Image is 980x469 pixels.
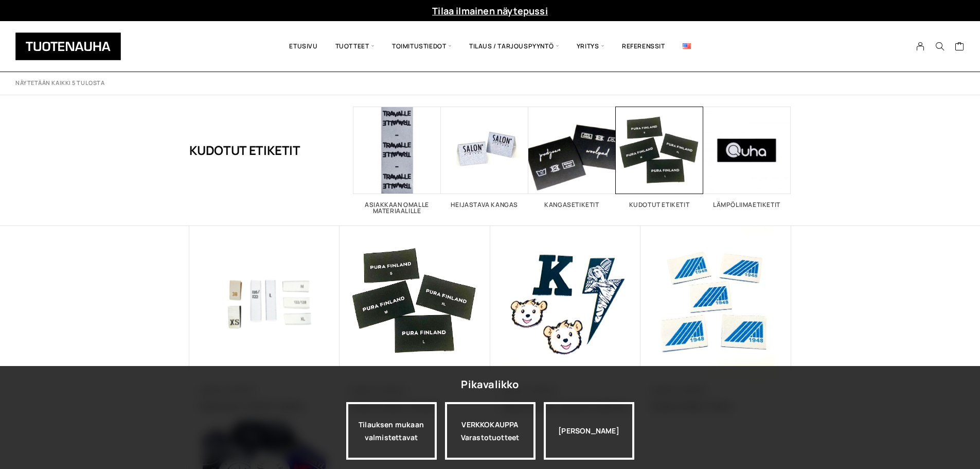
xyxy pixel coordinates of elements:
h2: Kudotut etiketit [616,202,703,208]
button: Search [930,42,950,51]
div: Pikavalikko [461,375,519,394]
h1: Kudotut etiketit [189,107,300,194]
a: Visit product category Kudotut etiketit [616,107,703,208]
span: Toimitustiedot [383,29,460,64]
a: Referenssit [613,29,674,64]
p: Näytetään kaikki 5 tulosta [15,79,104,87]
a: Etusivu [280,29,326,64]
a: My Account [911,42,931,51]
span: Yritys [568,29,613,64]
h2: Heijastava kangas [441,202,528,208]
a: Visit product category Heijastava kangas [441,107,528,208]
a: Tilaa ilmainen näytepussi [432,5,548,17]
img: Tuotenauha Oy [15,32,121,60]
a: VERKKOKAUPPAVarastotuotteet [445,402,536,460]
a: Visit product category Lämpöliimaetiketit [703,107,791,208]
h2: Asiakkaan omalle materiaalille [353,202,441,214]
div: [PERSON_NAME] [544,402,634,460]
a: Visit product category Kangasetiketit [528,107,616,208]
a: Visit product category Asiakkaan omalle materiaalille [353,107,441,214]
div: VERKKOKAUPPA Varastotuotteet [445,402,536,460]
span: Tuotteet [327,29,383,64]
h2: Kangasetiketit [528,202,616,208]
a: Tilauksen mukaan valmistettavat [346,402,437,460]
h2: Lämpöliimaetiketit [703,202,791,208]
a: Cart [955,41,965,54]
span: Tilaus / Tarjouspyyntö [460,29,568,64]
img: English [683,43,691,49]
